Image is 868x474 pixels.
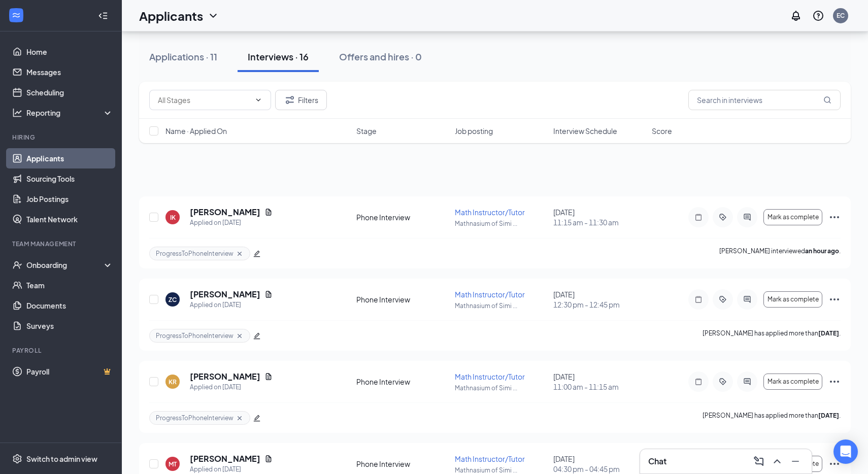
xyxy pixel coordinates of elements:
[767,296,819,303] span: Mark as complete
[703,411,841,425] p: [PERSON_NAME] has applied more than .
[652,126,672,136] span: Score
[207,10,219,22] svg: ChevronDown
[790,10,802,22] svg: Notifications
[717,213,729,221] svg: ActiveTag
[692,213,705,221] svg: Note
[828,376,841,388] svg: Ellipses
[805,247,839,255] b: an hour ago
[98,11,108,21] svg: Collapse
[236,414,244,422] svg: Cross
[165,126,227,136] span: Name · Applied On
[553,207,646,227] div: [DATE]
[356,294,449,304] div: Phone Interview
[455,208,525,217] span: Math Instructor/Tutor
[763,209,822,225] button: Mark as complete
[156,414,233,422] span: ProgressToPhoneInterview
[264,290,273,298] svg: Document
[553,454,646,474] div: [DATE]
[717,295,729,303] svg: ActiveTag
[771,455,783,467] svg: ChevronUp
[12,260,22,270] svg: UserCheck
[264,455,273,463] svg: Document
[253,250,260,257] span: edit
[190,371,260,382] h5: [PERSON_NAME]
[26,454,97,464] div: Switch to admin view
[553,217,646,227] span: 11:15 am - 11:30 am
[717,378,729,386] svg: ActiveTag
[253,415,260,422] span: edit
[253,332,260,340] span: edit
[156,249,233,258] span: ProgressToPhoneInterview
[190,300,273,310] div: Applied on [DATE]
[12,133,111,142] div: Hiring
[190,453,260,464] h5: [PERSON_NAME]
[12,108,22,118] svg: Analysis
[553,299,646,310] span: 12:30 pm - 12:45 pm
[767,378,819,385] span: Mark as complete
[356,377,449,387] div: Phone Interview
[787,453,804,469] button: Minimize
[812,10,824,22] svg: QuestionInfo
[248,50,309,63] div: Interviews · 16
[26,168,113,189] a: Sourcing Tools
[26,62,113,82] a: Messages
[837,11,845,20] div: EC
[828,211,841,223] svg: Ellipses
[455,372,525,381] span: Math Instructor/Tutor
[719,247,841,260] p: [PERSON_NAME] interviewed .
[763,374,822,390] button: Mark as complete
[741,378,753,386] svg: ActiveChat
[356,126,377,136] span: Stage
[156,331,233,340] span: ProgressToPhoneInterview
[275,90,327,110] button: Filter Filters
[190,207,260,218] h5: [PERSON_NAME]
[236,332,244,340] svg: Cross
[455,290,525,299] span: Math Instructor/Tutor
[553,464,646,474] span: 04:30 pm - 04:45 pm
[264,373,273,381] svg: Document
[339,50,422,63] div: Offers and hires · 0
[833,439,858,464] div: Open Intercom Messenger
[692,295,705,303] svg: Note
[455,454,525,463] span: Math Instructor/Tutor
[254,96,262,104] svg: ChevronDown
[553,289,646,310] div: [DATE]
[769,453,785,469] button: ChevronUp
[553,371,646,392] div: [DATE]
[553,126,617,136] span: Interview Schedule
[12,454,22,464] svg: Settings
[236,250,244,258] svg: Cross
[789,455,802,467] svg: Minimize
[692,378,705,386] svg: Note
[26,275,113,295] a: Team
[26,361,113,382] a: PayrollCrown
[11,10,21,20] svg: WorkstreamLogo
[284,94,296,106] svg: Filter
[356,212,449,222] div: Phone Interview
[190,218,273,228] div: Applied on [DATE]
[26,82,113,103] a: Scheduling
[751,453,767,469] button: ComposeMessage
[169,295,177,304] div: ZC
[26,316,113,336] a: Surveys
[149,50,217,63] div: Applications · 11
[648,456,666,467] h3: Chat
[703,329,841,343] p: [PERSON_NAME] has applied more than .
[264,208,273,216] svg: Document
[767,214,819,221] span: Mark as complete
[158,94,250,106] input: All Stages
[26,42,113,62] a: Home
[455,384,547,392] p: Mathnasium of Simi ...
[553,382,646,392] span: 11:00 am - 11:15 am
[26,148,113,168] a: Applicants
[26,209,113,229] a: Talent Network
[818,412,839,419] b: [DATE]
[190,382,273,392] div: Applied on [DATE]
[688,90,841,110] input: Search in interviews
[26,260,105,270] div: Onboarding
[455,301,547,310] p: Mathnasium of Simi ...
[818,329,839,337] b: [DATE]
[828,458,841,470] svg: Ellipses
[169,378,177,386] div: KR
[753,455,765,467] svg: ComposeMessage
